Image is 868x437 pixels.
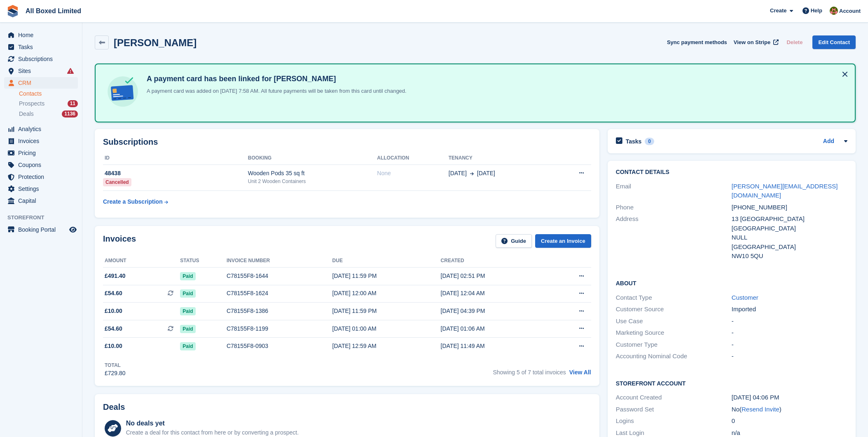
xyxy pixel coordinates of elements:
[734,38,770,47] span: View on Stripe
[377,169,448,178] div: None
[103,234,136,248] h2: Invoices
[742,406,779,413] a: Resend Invite
[441,272,549,280] div: [DATE] 02:51 PM
[7,214,82,222] span: Storefront
[441,289,549,298] div: [DATE] 12:04 AM
[732,294,758,301] a: Customer
[248,152,377,165] th: Booking
[496,234,532,248] a: Guide
[4,224,78,235] a: menu
[18,171,68,183] span: Protection
[18,65,68,77] span: Sites
[616,203,732,212] div: Phone
[441,254,549,268] th: Created
[569,369,591,376] a: View All
[770,7,786,15] span: Create
[68,100,78,107] div: 11
[103,178,131,186] div: Cancelled
[783,35,806,49] button: Delete
[645,138,654,145] div: 0
[18,183,68,195] span: Settings
[616,182,732,200] div: Email
[732,340,847,350] div: -
[105,272,126,280] span: £491.40
[616,279,847,287] h2: About
[4,41,78,53] a: menu
[667,35,727,49] button: Sync payment methods
[449,169,467,178] span: [DATE]
[227,254,332,268] th: Invoice number
[7,5,19,17] img: stora-icon-8386f47178a22dfd0bd8f6a31ec36ba5ce8667c1dd55bd0f319d3a0aa187defe.svg
[18,195,68,207] span: Capital
[616,393,732,402] div: Account Created
[103,137,591,147] h2: Subscriptions
[18,123,68,135] span: Analytics
[732,328,847,338] div: -
[332,342,441,350] div: [DATE] 12:59 AM
[811,7,822,15] span: Help
[616,317,732,326] div: Use Case
[105,307,122,315] span: £10.00
[143,74,407,84] h4: A payment card has been linked for [PERSON_NAME]
[18,77,68,89] span: CRM
[830,7,838,15] img: Sharon Hawkins
[4,53,78,65] a: menu
[18,41,68,53] span: Tasks
[103,254,180,268] th: Amount
[105,362,126,369] div: Total
[105,74,140,109] img: card-linked-ebf98d0992dc2aeb22e95c0e3c79077019eb2392cfd83c6a337811c24bc77127.svg
[493,369,566,376] span: Showing 5 of 7 total invoices
[227,272,332,280] div: C78155F8-1644
[4,65,78,77] a: menu
[449,152,552,165] th: Tenancy
[227,342,332,350] div: C78155F8-0903
[103,169,248,178] div: 48438
[4,147,78,159] a: menu
[332,307,441,315] div: [DATE] 11:59 PM
[732,305,847,314] div: Imported
[823,137,834,146] a: Add
[19,90,78,98] a: Contacts
[732,214,847,224] div: 13 [GEOGRAPHIC_DATA]
[227,289,332,298] div: C78155F8-1624
[377,152,448,165] th: Allocation
[441,307,549,315] div: [DATE] 04:39 PM
[18,147,68,159] span: Pricing
[18,159,68,171] span: Coupons
[126,418,299,428] div: No deals yet
[18,224,68,235] span: Booking Portal
[227,307,332,315] div: C78155F8-1386
[4,135,78,147] a: menu
[105,289,122,298] span: £54.60
[248,178,377,185] div: Unit 2 Wooden Containers
[62,110,78,117] div: 1136
[616,293,732,303] div: Contact Type
[616,405,732,414] div: Password Set
[730,35,780,49] a: View on Stripe
[18,53,68,65] span: Subscriptions
[332,324,441,333] div: [DATE] 01:00 AM
[227,324,332,333] div: C78155F8-1199
[19,100,44,108] span: Prospects
[18,29,68,41] span: Home
[4,183,78,195] a: menu
[4,29,78,41] a: menu
[732,393,847,402] div: [DATE] 04:06 PM
[332,289,441,298] div: [DATE] 12:00 AM
[4,195,78,207] a: menu
[739,406,781,413] span: ( )
[68,225,78,235] a: Preview store
[732,405,847,414] div: No
[535,234,591,248] a: Create an Invoice
[616,352,732,361] div: Accounting Nominal Code
[616,169,847,176] h2: Contact Details
[248,169,377,178] div: Wooden Pods 35 sq ft
[19,99,78,108] a: Prospects 11
[441,324,549,333] div: [DATE] 01:06 AM
[67,68,74,74] i: Smart entry sync failures have occurred
[103,402,125,412] h2: Deals
[19,110,78,118] a: Deals 1136
[4,123,78,135] a: menu
[732,203,847,212] div: [PHONE_NUMBER]
[18,135,68,147] span: Invoices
